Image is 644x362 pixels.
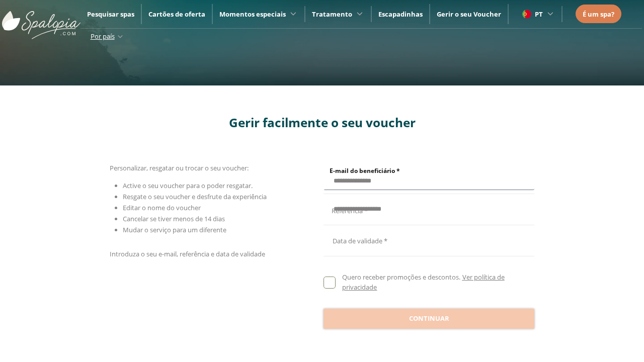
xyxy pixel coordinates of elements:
span: Gerir facilmente o seu voucher [229,114,416,131]
a: Cartões de oferta [148,10,205,19]
a: Gerir o seu Voucher [437,10,501,19]
a: Ver política de privacidade [342,273,504,292]
button: Continuar [324,309,534,329]
span: Por país [91,32,115,41]
span: Resgate o seu voucher e desfrute da experiência [123,192,267,201]
span: Mudar o serviço para um diferente [123,225,226,234]
span: Personalizar, resgatar ou trocar o seu voucher: [110,163,249,172]
img: ImgLogoSpalopia.BvClDcEz.svg [2,1,80,39]
a: Pesquisar spas [87,10,134,19]
span: Active o seu voucher para o poder resgatar. [123,181,253,190]
a: Escapadinhas [378,10,423,19]
span: É um spa? [583,10,614,19]
span: Quero receber promoções e descontos. [342,273,460,282]
span: Editar o nome do voucher [123,203,201,212]
a: É um spa? [583,9,614,20]
span: Continuar [409,314,449,324]
span: Cancelar se tiver menos de 14 dias [123,214,225,223]
span: Introduza o seu e-mail, referência e data de validade [110,249,265,258]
